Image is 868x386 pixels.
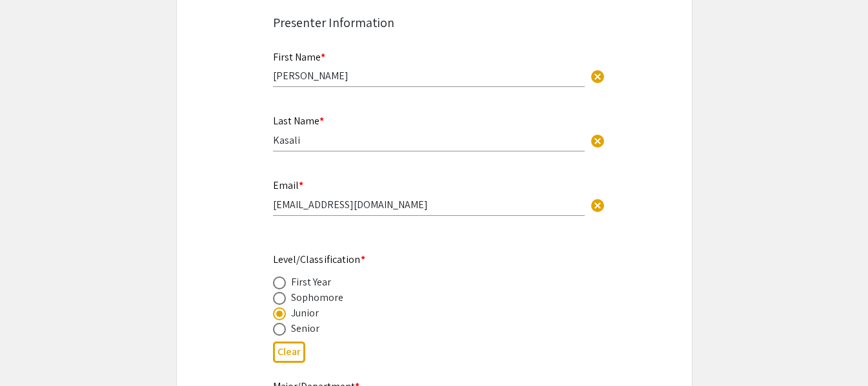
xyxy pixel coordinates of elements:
div: Presenter Information [273,13,596,32]
input: Type Here [273,69,585,82]
button: Clear [585,63,611,89]
mat-label: First Name [273,50,325,64]
div: Senior [291,321,320,336]
mat-label: Email [273,179,303,192]
span: cancel [590,69,605,84]
button: Clear [585,128,611,153]
div: Sophomore [291,290,344,305]
mat-label: Last Name [273,114,324,128]
span: cancel [590,133,605,149]
button: Clear [585,191,611,217]
iframe: Chat [10,328,55,376]
div: Junior [291,305,319,321]
div: First Year [291,275,332,290]
button: Clear [273,342,305,363]
span: cancel [590,198,605,213]
mat-label: Level/Classification [273,253,365,266]
input: Type Here [273,133,585,147]
input: Type Here [273,198,585,211]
